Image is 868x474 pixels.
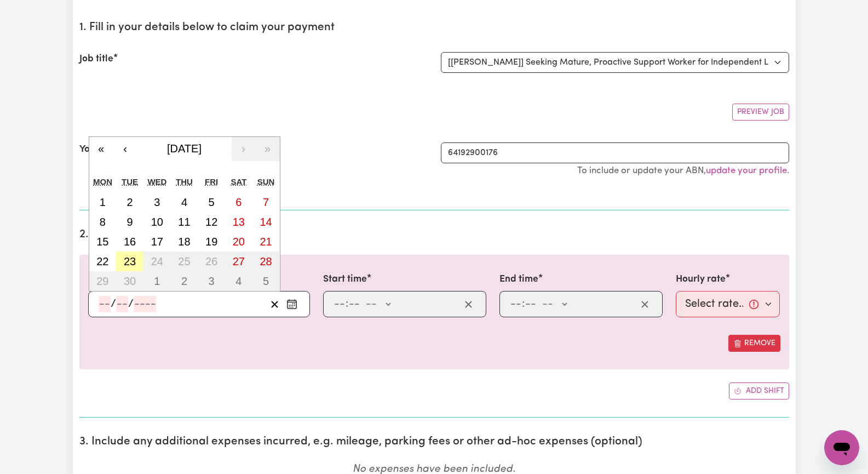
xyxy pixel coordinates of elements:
abbr: September 3, 2025 [154,196,160,208]
input: -- [525,296,537,312]
abbr: October 5, 2025 [263,275,269,287]
button: September 28, 2025 [252,252,280,271]
abbr: Monday [93,177,112,186]
abbr: October 1, 2025 [154,275,160,287]
abbr: September 12, 2025 [205,216,217,228]
button: September 18, 2025 [171,232,198,252]
abbr: September 9, 2025 [127,216,133,228]
button: October 4, 2025 [225,271,252,291]
label: Start time [323,272,367,287]
button: September 29, 2025 [89,271,117,291]
label: Hourly rate [676,272,726,287]
input: -- [510,296,522,312]
button: September 8, 2025 [89,212,117,232]
abbr: Saturday [231,177,246,186]
button: [DATE] [137,137,232,161]
input: -- [348,296,360,312]
abbr: September 27, 2025 [233,255,245,267]
button: Remove this shift [728,335,780,352]
button: September 11, 2025 [171,212,198,232]
iframe: Button to launch messaging window [824,430,859,465]
button: September 6, 2025 [225,192,252,212]
abbr: September 28, 2025 [260,255,272,267]
abbr: September 29, 2025 [96,275,108,287]
button: September 15, 2025 [89,232,117,252]
button: September 19, 2025 [198,232,225,252]
h2: 3. Include any additional expenses incurred, e.g. mileage, parking fees or other ad-hoc expenses ... [79,435,789,449]
abbr: September 7, 2025 [263,196,269,208]
button: « [89,137,113,161]
abbr: September 15, 2025 [96,236,108,248]
abbr: September 4, 2025 [181,196,187,208]
abbr: September 10, 2025 [151,216,163,228]
abbr: September 26, 2025 [205,255,217,267]
abbr: September 17, 2025 [151,236,163,248]
abbr: October 2, 2025 [181,275,187,287]
button: September 27, 2025 [225,252,252,271]
abbr: September 6, 2025 [235,196,242,208]
abbr: September 23, 2025 [124,255,136,267]
abbr: September 21, 2025 [260,236,272,248]
abbr: September 2, 2025 [127,196,133,208]
abbr: September 24, 2025 [151,255,163,267]
button: September 9, 2025 [116,212,143,232]
abbr: September 8, 2025 [100,216,106,228]
button: September 3, 2025 [143,192,171,212]
span: / [128,298,134,310]
label: Job title [79,52,113,66]
button: September 10, 2025 [143,212,171,232]
button: September 23, 2025 [116,252,143,271]
button: Clear date [266,296,283,312]
button: Enter the date of care work [283,296,301,312]
abbr: September 25, 2025 [178,255,190,267]
span: [DATE] [167,142,202,155]
button: » [256,137,280,161]
button: September 17, 2025 [143,232,171,252]
abbr: September 16, 2025 [124,236,136,248]
span: : [522,298,525,310]
abbr: September 30, 2025 [124,275,136,287]
abbr: October 4, 2025 [235,275,242,287]
input: -- [99,296,111,312]
button: September 5, 2025 [198,192,225,212]
abbr: September 18, 2025 [178,236,190,248]
input: ---- [134,296,156,312]
button: October 5, 2025 [252,271,280,291]
label: Date of care work [88,272,168,287]
button: September 12, 2025 [198,212,225,232]
input: -- [334,296,346,312]
abbr: September 22, 2025 [96,255,108,267]
abbr: September 5, 2025 [209,196,215,208]
button: October 3, 2025 [198,271,225,291]
button: September 25, 2025 [171,252,198,271]
button: September 1, 2025 [89,192,117,212]
button: September 13, 2025 [225,212,252,232]
h2: 1. Fill in your details below to claim your payment [79,21,789,35]
abbr: September 11, 2025 [178,216,190,228]
button: September 7, 2025 [252,192,280,212]
abbr: September 14, 2025 [260,216,272,228]
span: : [346,298,348,310]
button: September 4, 2025 [171,192,198,212]
label: End time [499,272,538,287]
button: September 30, 2025 [116,271,143,291]
button: October 1, 2025 [143,271,171,291]
button: September 20, 2025 [225,232,252,252]
abbr: Friday [205,177,218,186]
abbr: Thursday [176,177,193,186]
button: September 22, 2025 [89,252,117,271]
button: September 24, 2025 [143,252,171,271]
abbr: September 1, 2025 [100,196,106,208]
span: / [111,298,116,310]
button: September 21, 2025 [252,232,280,252]
abbr: October 3, 2025 [209,275,215,287]
button: September 26, 2025 [198,252,225,271]
button: Preview Job [732,104,789,121]
h2: 2. Enter the details of your shift(s) [79,228,789,242]
button: › [232,137,256,161]
button: ‹ [113,137,137,161]
abbr: Sunday [257,177,275,186]
button: September 2, 2025 [116,192,143,212]
abbr: September 20, 2025 [233,236,245,248]
button: Add another shift [729,382,789,399]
